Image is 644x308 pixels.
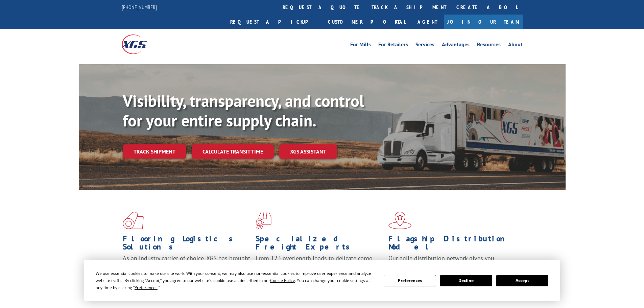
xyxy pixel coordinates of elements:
[384,275,436,286] button: Preferences
[388,212,412,229] img: xgs-icon-flagship-distribution-model-red
[323,15,411,29] a: Customer Portal
[415,42,434,49] a: Services
[279,144,337,159] a: XGS ASSISTANT
[84,260,560,301] div: Cookie Consent Prompt
[477,42,501,49] a: Resources
[192,144,274,159] a: Calculate transit time
[256,235,383,254] h1: Specialized Freight Experts
[96,270,376,291] div: We use essential cookies to make our site work. With your consent, we may also use non-essential ...
[442,42,470,49] a: Advantages
[123,254,250,278] span: As an industry carrier of choice, XGS has brought innovation and dedication to flooring logistics...
[350,42,371,49] a: For Mills
[123,90,364,131] b: Visibility, transparency, and control for your entire supply chain.
[508,42,523,49] a: About
[123,212,144,229] img: xgs-icon-total-supply-chain-intelligence-red
[135,285,158,290] span: Preferences
[440,275,492,286] button: Decline
[444,15,523,29] a: Join Our Team
[388,254,513,270] span: Our agile distribution network gives you nationwide inventory management on demand.
[378,42,408,49] a: For Retailers
[388,235,516,254] h1: Flagship Distribution Model
[256,212,271,229] img: xgs-icon-focused-on-flooring-red
[411,15,444,29] a: Agent
[496,275,548,286] button: Accept
[123,235,251,254] h1: Flooring Logistics Solutions
[123,144,186,159] a: Track shipment
[270,278,295,283] span: Cookie Policy
[256,254,383,284] p: From 123 overlength loads to delicate cargo, our experienced staff knows the best way to move you...
[225,15,323,29] a: Request a pickup
[122,4,157,10] a: [PHONE_NUMBER]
